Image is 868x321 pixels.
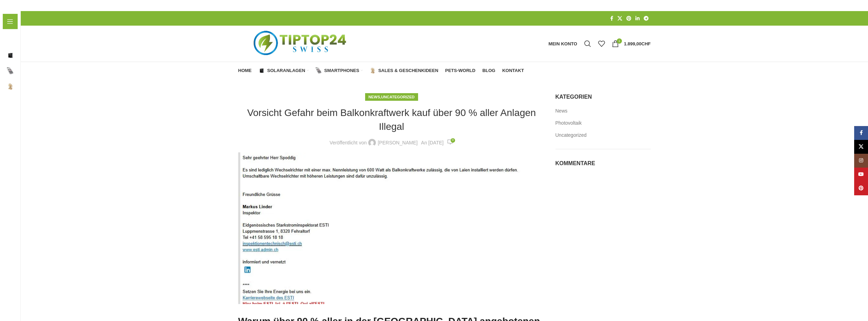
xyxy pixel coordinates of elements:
[615,14,624,23] a: X Social Link
[447,139,453,146] a: 0
[545,37,581,51] a: Mein Konto
[378,139,417,146] a: [PERSON_NAME]
[365,93,418,101] div: ,
[608,37,654,51] a: 1 1.899,00CHF
[854,154,868,168] a: Instagram Social Link
[316,68,322,74] img: Smartphones
[421,140,444,145] time: An [DATE]
[235,64,527,78] div: Hauptnavigation
[238,68,252,73] span: Home
[370,64,438,78] a: Sales & Geschenkideen
[595,37,608,51] div: Meine Wunschliste
[238,64,252,78] a: Home
[555,108,568,115] a: News
[854,168,868,181] a: YouTube Social Link
[238,106,545,133] h1: Vorsicht Gefahr beim Balkonkraftwerk kauf über 90 % aller Anlagen Illegal
[370,68,376,74] img: Sales & Geschenkideen
[238,41,364,46] a: Logo der Website
[555,132,587,139] a: Uncategorized
[445,68,475,73] span: Pets-World
[854,126,868,140] a: Facebook Social Link
[641,41,651,46] span: CHF
[854,181,868,195] a: Pinterest Social Link
[555,160,651,167] h5: Kommentare
[381,95,415,99] a: Uncategorized
[482,64,496,78] a: Blog
[482,68,496,73] span: Blog
[324,68,359,73] span: Smartphones
[555,120,582,127] a: Photovoltaik
[378,68,438,73] span: Sales & Geschenkideen
[608,14,615,23] a: Facebook Social Link
[451,138,455,143] span: 0
[329,139,367,146] span: Veröffentlicht von
[642,14,651,23] a: Telegram Social Link
[267,68,305,73] span: Solaranlagen
[502,68,524,73] span: Kontakt
[624,41,651,46] bdi: 1.899,00
[259,64,309,78] a: Solaranlagen
[617,38,622,44] span: 1
[581,37,595,51] a: Suche
[549,42,577,46] span: Mein Konto
[445,64,475,78] a: Pets-World
[854,140,868,154] a: X Social Link
[624,14,633,23] a: Pinterest Social Link
[316,64,363,78] a: Smartphones
[502,64,524,78] a: Kontakt
[555,93,651,101] h5: Kategorien
[633,14,642,23] a: LinkedIn Social Link
[259,68,265,74] img: Solaranlagen
[368,139,376,146] img: author-avatar
[369,95,380,99] a: News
